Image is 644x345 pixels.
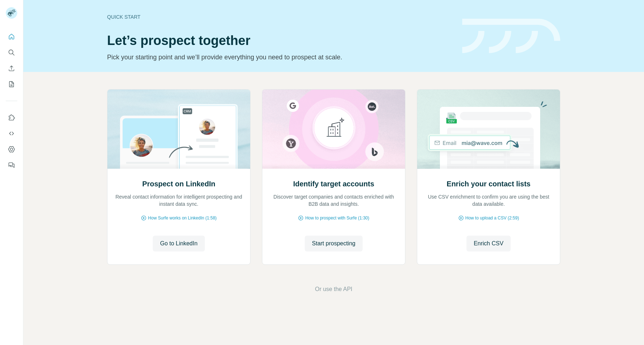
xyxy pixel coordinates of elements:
p: Discover target companies and contacts enriched with B2B data and insights. [270,193,398,208]
h1: Let’s prospect together [107,33,454,48]
p: Reveal contact information for intelligent prospecting and instant data sync. [115,193,243,208]
span: Go to LinkedIn [160,239,197,248]
span: How to upload a CSV (2:59) [465,215,519,221]
h2: Prospect on LinkedIn [142,179,215,189]
h2: Enrich your contact lists [447,179,530,189]
button: Dashboard [6,143,17,156]
button: Or use the API [315,285,352,294]
button: Use Surfe API [6,127,17,140]
span: How to prospect with Surfe (1:30) [305,215,369,221]
button: Enrich CSV [466,236,511,251]
button: Enrich CSV [6,62,17,75]
img: banner [462,19,560,54]
button: Use Surfe on LinkedIn [6,111,17,124]
button: Feedback [6,159,17,172]
img: Prospect on LinkedIn [107,90,250,169]
p: Pick your starting point and we’ll provide everything you need to prospect at scale. [107,52,454,62]
button: Search [6,46,17,59]
span: How Surfe works on LinkedIn (1:58) [148,215,217,221]
div: Quick start [107,13,454,21]
img: Identify target accounts [262,90,405,169]
img: Enrich your contact lists [417,90,560,169]
button: Start prospecting [305,236,363,251]
h2: Identify target accounts [293,179,374,189]
button: Quick start [6,30,17,43]
button: Go to LinkedIn [153,236,204,251]
button: My lists [6,78,17,91]
span: Enrich CSV [474,239,503,248]
p: Use CSV enrichment to confirm you are using the best data available. [424,193,553,208]
span: Start prospecting [312,239,355,248]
